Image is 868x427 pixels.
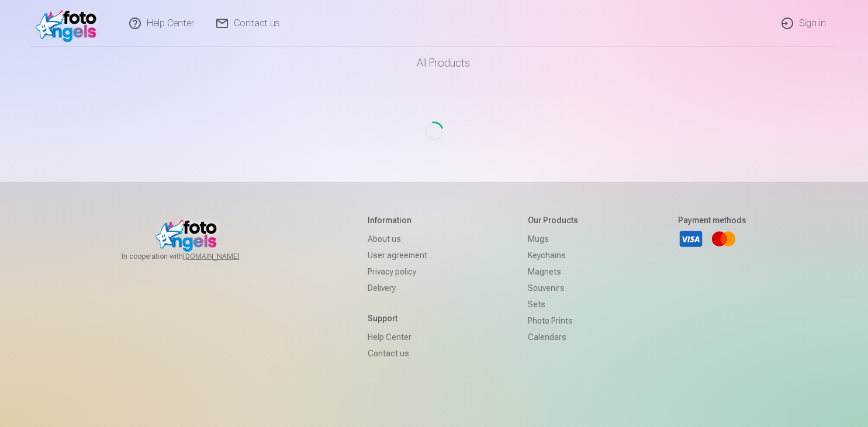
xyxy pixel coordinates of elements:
[528,247,578,263] a: Keychains
[36,5,103,42] img: /v1
[368,231,427,247] a: About us
[368,263,427,280] a: Privacy policy
[528,214,578,226] h5: Our products
[528,296,578,313] a: Sets
[384,47,484,79] a: All products
[528,313,578,329] a: Photo prints
[711,226,736,252] a: Mastercard
[368,329,427,345] a: Help Center
[368,214,427,226] h5: Information
[183,252,268,261] a: [DOMAIN_NAME]
[528,263,578,280] a: Magnets
[528,329,578,345] a: Calendars
[368,345,427,362] a: Contact us
[368,247,427,263] a: User agreement
[368,280,427,296] a: Delivery
[678,226,704,252] a: Visa
[528,231,578,247] a: Mugs
[122,252,268,261] span: In cooperation with
[528,280,578,296] a: Souvenirs
[368,313,427,324] h5: Support
[678,214,746,226] h5: Payment methods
